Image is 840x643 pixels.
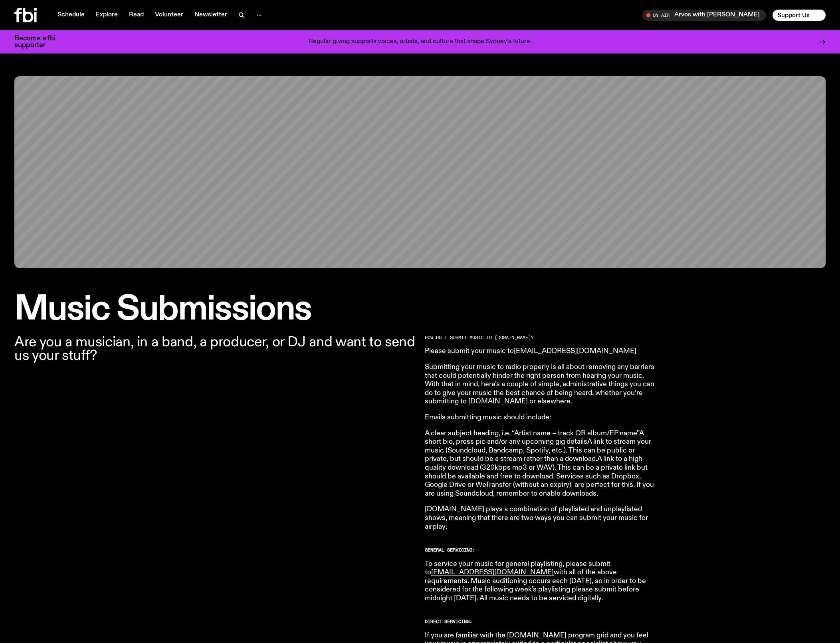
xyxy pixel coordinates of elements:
[425,547,475,553] strong: GENERAL SERVICING:
[309,38,532,46] p: Regular giving supports voices, artists, and culture that shape Sydney’s future.
[190,10,232,21] a: Newsletter
[425,618,472,625] strong: DIRECT SERVICING:
[773,10,826,21] button: Support Us
[14,335,415,363] p: Are you a musician, in a band, a producer, or DJ and want to send us your stuff?
[425,560,655,603] p: To service your music for general playlisting, please submit to with all of the above requirement...
[14,35,65,49] h3: Become a fbi supporter
[425,505,655,531] p: [DOMAIN_NAME] plays a combination of playlisted and unplaylisted shows, meaning that there are tw...
[425,347,655,356] p: Please submit your music to
[425,413,655,422] p: Emails submitting music should include:
[150,10,188,21] a: Volunteer
[514,347,636,355] a: [EMAIL_ADDRESS][DOMAIN_NAME]
[53,10,89,21] a: Schedule
[425,335,655,340] h2: HOW DO I SUBMIT MUSIC TO [DOMAIN_NAME]?
[431,569,554,576] a: [EMAIL_ADDRESS][DOMAIN_NAME]
[425,429,655,498] p: A clear subject heading, i.e. “Artist name – track OR album/EP name”A short bio, press pic and/or...
[777,12,810,19] span: Support Us
[425,363,655,406] p: Submitting your music to radio properly is all about removing any barriers that could potentially...
[91,10,123,21] a: Explore
[124,10,149,21] a: Read
[14,294,826,326] h1: Music Submissions
[642,10,766,21] button: On AirArvos with [PERSON_NAME]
